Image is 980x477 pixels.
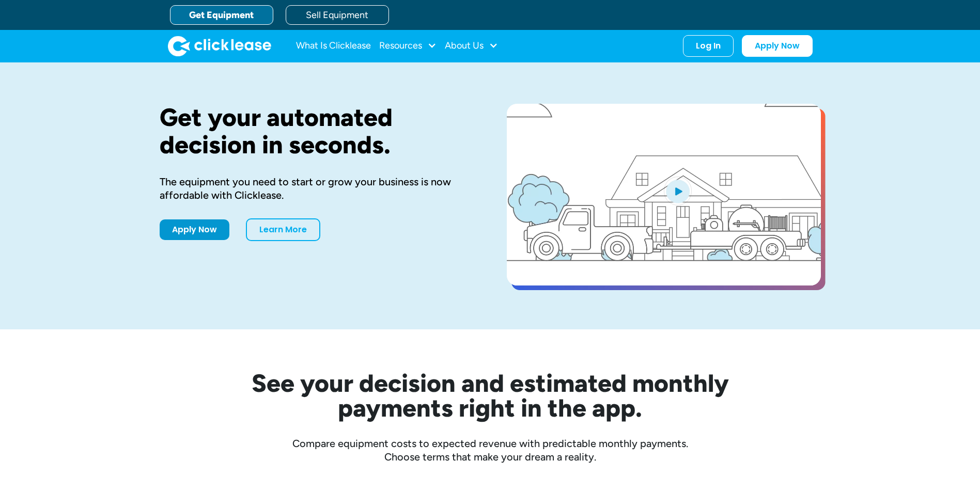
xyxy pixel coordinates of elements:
[160,219,229,240] a: Apply Now
[664,177,692,205] img: Blue play button logo on a light blue circular background
[201,371,780,420] h2: See your decision and estimated monthly payments right in the app.
[160,175,474,202] div: The equipment you need to start or grow your business is now affordable with Clicklease.
[160,437,821,464] div: Compare equipment costs to expected revenue with predictable monthly payments. Choose terms that ...
[379,36,437,56] div: Resources
[170,5,273,25] a: Get Equipment
[742,35,813,57] a: Apply Now
[168,36,271,56] img: Clicklease logo
[696,41,721,51] div: Log In
[296,36,371,56] a: What Is Clicklease
[168,36,271,56] a: home
[286,5,389,25] a: Sell Equipment
[246,218,320,241] a: Learn More
[445,36,498,56] div: About Us
[160,104,474,158] h1: Get your automated decision in seconds.
[507,104,821,285] a: open lightbox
